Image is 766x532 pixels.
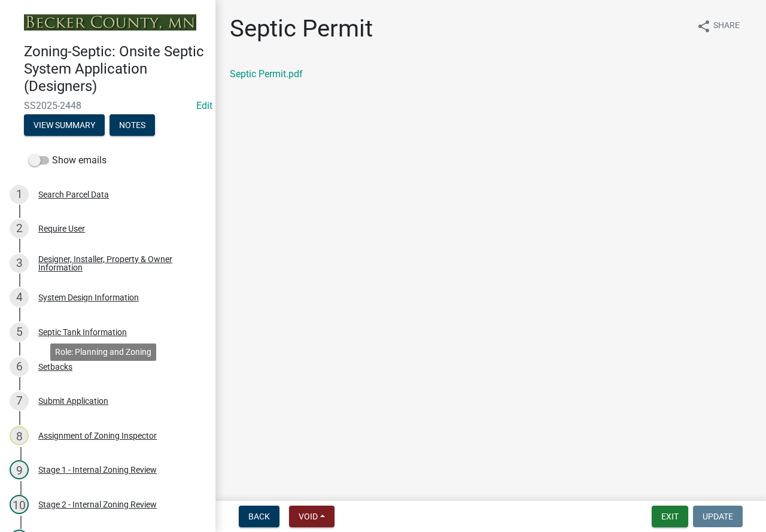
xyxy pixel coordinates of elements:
[196,100,212,111] a: Edit
[697,19,711,34] i: share
[38,363,72,371] div: Setbacks
[289,506,335,527] button: Void
[230,68,303,80] a: Septic Permit.pdf
[687,14,749,38] button: shareShare
[248,512,270,521] span: Back
[10,288,29,307] div: 4
[29,153,107,168] label: Show emails
[652,506,688,527] button: Exit
[713,19,740,34] span: Share
[110,114,155,136] button: Notes
[38,466,157,474] div: Stage 1 - Internal Zoning Review
[196,100,212,111] wm-modal-confirm: Edit Application Number
[10,219,29,238] div: 2
[239,506,279,527] button: Back
[703,512,733,521] span: Update
[10,254,29,273] div: 3
[38,328,127,336] div: Septic Tank Information
[38,190,109,199] div: Search Parcel Data
[10,460,29,479] div: 9
[24,100,191,111] span: SS2025-2448
[10,495,29,514] div: 10
[10,185,29,204] div: 1
[24,14,196,31] img: Becker County, Minnesota
[38,500,157,509] div: Stage 2 - Internal Zoning Review
[110,121,155,130] wm-modal-confirm: Notes
[38,255,196,272] div: Designer, Installer, Property & Owner Information
[24,43,206,95] h4: Zoning-Septic: Onsite Septic System Application (Designers)
[38,431,157,440] div: Assignment of Zoning Inspector
[10,323,29,342] div: 5
[299,512,318,521] span: Void
[24,114,105,136] button: View Summary
[38,397,108,405] div: Submit Application
[230,14,373,43] h1: Septic Permit
[24,121,105,130] wm-modal-confirm: Summary
[38,224,85,233] div: Require User
[10,391,29,411] div: 7
[10,357,29,376] div: 6
[10,426,29,445] div: 8
[50,343,156,361] div: Role: Planning and Zoning
[38,293,139,302] div: System Design Information
[693,506,743,527] button: Update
